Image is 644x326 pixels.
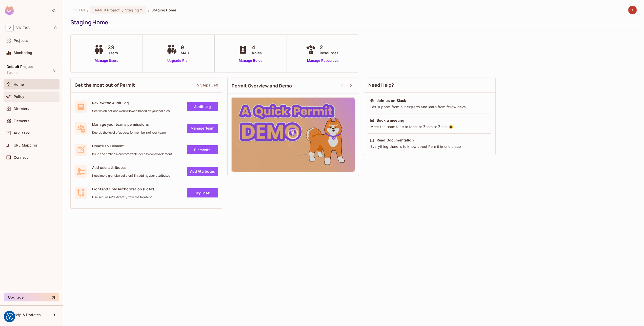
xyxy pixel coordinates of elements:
[148,8,149,12] li: /
[14,39,28,43] span: Projects
[187,124,218,133] a: Manage Team
[92,165,170,170] span: Add user attributes
[151,8,176,12] span: Staging Home
[92,187,154,191] span: Frontend Only Authorization (FoAz)
[7,65,33,69] span: Default Project
[108,44,118,51] span: 39
[93,8,120,12] span: Default Project
[92,58,120,63] a: Manage Users
[14,95,24,99] span: Policy
[187,188,218,197] a: Try FoAz
[377,118,404,123] div: Book a meeting
[75,82,135,88] span: Get the most out of Permit
[14,119,29,123] span: Elements
[187,102,218,111] a: Audit Log
[7,70,18,75] span: Staging
[87,8,88,12] li: /
[14,143,37,147] span: URL Mapping
[14,155,28,159] span: Connect
[187,145,218,154] a: Elements
[181,44,189,51] span: 9
[320,44,338,51] span: 2
[14,107,29,111] span: Directory
[320,50,338,56] span: Resources
[108,50,118,56] span: Users
[187,167,218,176] a: Add Attrbutes
[6,313,13,320] button: Consent Preferences
[370,104,490,110] div: Get support from out experts and learn from fellow devs
[197,83,218,87] div: 5 Steps Left
[92,195,154,199] span: Use secure API's directly from the frontend
[4,293,59,301] button: Upgrade
[72,8,85,12] span: the active workspace
[6,313,13,320] img: Revisit consent button
[92,152,172,156] span: Build and embed a customizable access control element
[368,82,394,88] span: Need Help?
[92,143,172,148] span: Create an Element
[14,51,32,55] span: Monitoring
[92,100,170,105] span: Review the Audit Log
[6,24,14,31] span: V
[92,109,170,113] span: See which actions were allowed based on your policies
[252,50,262,56] span: Roles
[370,124,490,129] div: Meet the team face to face, or Zoom to Zoom 😉
[122,8,123,12] span: :
[14,313,41,317] span: Help & Updates
[166,58,192,63] a: Upgrade Plan
[14,131,30,135] span: Audit Log
[377,98,406,103] div: Join us on Slack
[237,58,264,63] a: Manage Roles
[92,174,170,178] span: Need more granular policies? Try adding user attributes
[70,19,634,26] div: Staging Home
[377,138,414,143] div: Read Documentation
[125,8,139,12] span: Staging
[181,50,189,56] span: MAU
[305,58,341,63] a: Manage Resources
[92,131,166,135] span: Decide the level of access for members of your team
[14,82,24,86] span: Home
[16,26,30,30] span: Workspace: VIOTAS
[92,122,166,127] span: Manage your teams permissions
[252,44,262,51] span: 4
[232,83,292,89] span: Permit Overview and Demo
[628,6,637,14] img: luke.oleary@viotas.com
[5,6,14,15] img: SReyMgAAAABJRU5ErkJggg==
[370,144,490,149] div: Everything there is to know about Permit in one place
